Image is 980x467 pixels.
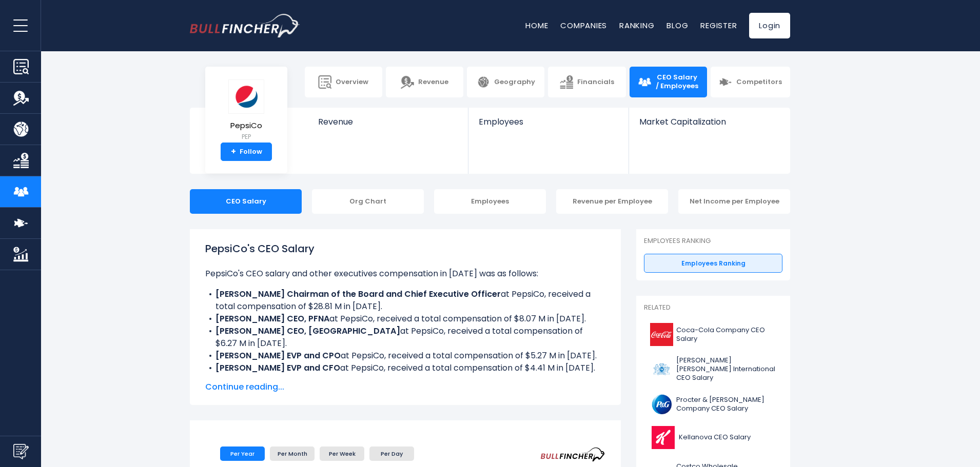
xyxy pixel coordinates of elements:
a: Employees [468,108,628,144]
div: Net Income per Employee [678,189,790,214]
span: CEO Salary / Employees [655,73,699,91]
a: Go to homepage [190,14,300,37]
a: Kellanova CEO Salary [644,423,782,452]
li: at PepsiCo, received a total compensation of $28.81 M in [DATE]. [205,288,605,313]
img: bullfincher logo [190,14,300,37]
a: [PERSON_NAME] [PERSON_NAME] International CEO Salary [644,354,782,385]
b: [PERSON_NAME] Chairman of the Board and Chief Executive Officer [215,288,501,300]
div: CEO Salary [190,189,302,214]
a: Procter & [PERSON_NAME] Company CEO Salary [644,390,782,418]
b: [PERSON_NAME] CEO, PFNA [215,313,329,324]
li: at PepsiCo, received a total compensation of $8.07 M in [DATE]. [205,313,605,325]
p: PepsiCo's CEO salary and other executives compensation in [DATE] was as follows: [205,268,605,280]
a: Login [749,13,790,38]
span: Overview [336,78,368,87]
li: at PepsiCo, received a total compensation of $5.27 M in [DATE]. [205,350,605,362]
img: K logo [650,426,676,449]
span: Revenue [418,78,448,87]
li: Per Week [320,446,364,461]
span: Market Capitalization [639,117,779,127]
span: Employees [479,117,618,127]
span: Revenue [318,117,458,127]
a: Companies [560,20,607,31]
img: PM logo [650,358,673,381]
a: PepsiCo PEP [228,79,265,143]
a: Competitors [711,67,790,97]
span: [PERSON_NAME] [PERSON_NAME] International CEO Salary [676,356,776,382]
a: +Follow [221,143,272,161]
a: Geography [467,67,544,97]
b: [PERSON_NAME] EVP and CPO [215,350,341,361]
div: Org Chart [312,189,424,214]
img: KO logo [650,323,673,346]
a: CEO Salary / Employees [630,67,707,97]
span: Continue reading... [205,381,605,393]
li: Per Year [220,446,265,461]
span: Competitors [736,78,782,87]
strong: + [231,147,236,156]
div: Employees [434,189,546,214]
span: Coca-Cola Company CEO Salary [676,326,776,343]
b: [PERSON_NAME] CEO, [GEOGRAPHIC_DATA] [215,325,400,337]
h1: PepsiCo's CEO Salary [205,241,605,256]
img: PG logo [650,393,673,416]
span: Kellanova CEO Salary [679,433,751,442]
p: Employees Ranking [644,237,782,246]
a: Market Capitalization [629,108,789,144]
a: Coca-Cola Company CEO Salary [644,320,782,349]
a: Overview [305,67,382,97]
small: PEP [228,132,264,141]
a: Home [525,20,548,31]
li: Per Day [369,446,414,461]
a: Revenue [386,67,463,97]
a: Blog [667,20,688,31]
span: PepsiCo [228,121,264,130]
a: Revenue [308,108,468,144]
b: [PERSON_NAME] EVP and CFO [215,362,340,374]
span: Financials [577,78,614,87]
p: Related [644,303,782,312]
div: Revenue per Employee [556,189,668,214]
span: Geography [494,78,535,87]
a: Ranking [619,20,654,31]
li: Per Month [270,446,315,461]
li: at PepsiCo, received a total compensation of $4.41 M in [DATE]. [205,362,605,374]
a: Employees Ranking [644,254,782,273]
a: Register [700,20,737,31]
a: Financials [548,67,625,97]
span: Procter & [PERSON_NAME] Company CEO Salary [676,396,776,413]
li: at PepsiCo, received a total compensation of $6.27 M in [DATE]. [205,325,605,350]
